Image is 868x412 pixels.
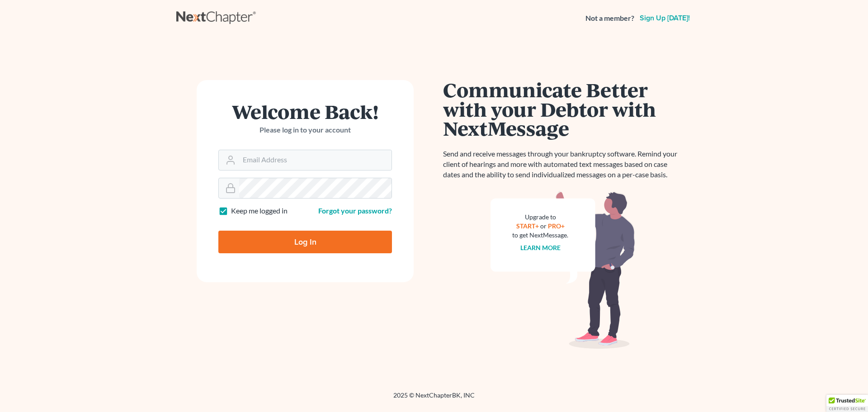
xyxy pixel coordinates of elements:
[520,244,561,251] a: Learn more
[512,231,568,240] div: to get NextMessage.
[443,149,683,180] p: Send and receive messages through your bankruptcy software. Remind your client of hearings and mo...
[516,222,539,230] a: START+
[231,206,288,216] label: Keep me logged in
[638,14,692,22] a: Sign up [DATE]!
[491,191,635,349] img: nextmessage_bg-59042aed3d76b12b5cd301f8e5b87938c9018125f34e5fa2b7a6b67550977c72.svg
[218,102,392,121] h1: Welcome Back!
[548,222,565,230] a: PRO+
[239,150,392,170] input: Email Address
[218,231,392,253] input: Log In
[318,206,392,215] a: Forgot your password?
[176,391,692,407] div: 2025 © NextChapterBK, INC
[443,80,683,138] h1: Communicate Better with your Debtor with NextMessage
[826,395,868,412] div: TrustedSite Certified
[218,125,392,135] p: Please log in to your account
[585,13,634,24] strong: Not a member?
[512,213,568,222] div: Upgrade to
[540,222,547,230] span: or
